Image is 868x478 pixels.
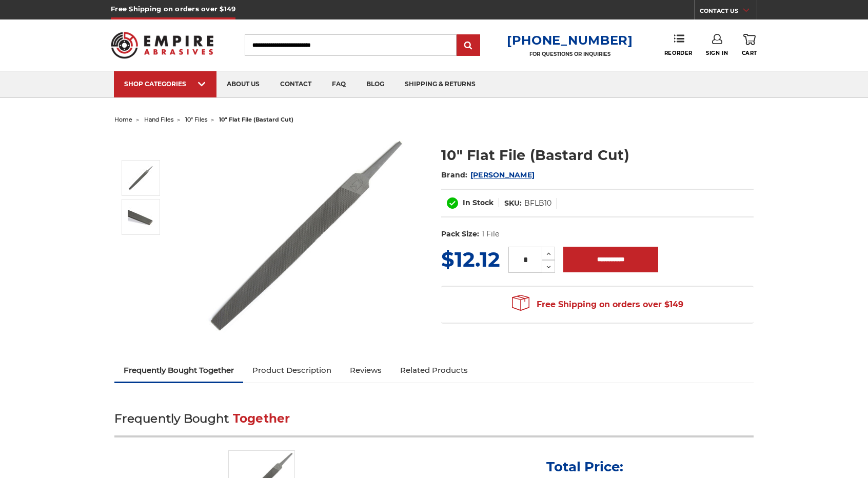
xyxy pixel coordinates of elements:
[219,116,293,123] span: 10" flat file (bastard cut)
[441,170,468,180] span: Brand:
[233,411,290,426] span: Together
[128,207,153,227] img: 10 inch flat file bastard double cut
[356,71,394,97] a: blog
[144,116,173,123] a: hand files
[512,294,683,315] span: Free Shipping on orders over $149
[664,50,693,56] span: Reorder
[391,359,477,382] a: Related Products
[128,165,153,191] img: 10" Flat Bastard File
[322,71,356,97] a: faq
[124,80,206,88] div: SHOP CATEGORIES
[114,411,229,426] span: Frequently Bought
[482,229,499,240] dd: 1 File
[507,51,633,57] p: FOR QUESTIONS OR INQUIRIES
[243,359,341,382] a: Product Description
[700,5,757,19] a: CONTACT US
[185,116,207,123] a: 10" files
[114,116,132,123] a: home
[470,170,535,180] a: [PERSON_NAME]
[742,50,757,56] span: Cart
[441,247,500,272] span: $12.12
[341,359,391,382] a: Reviews
[742,34,757,56] a: Cart
[546,459,623,475] p: Total Price:
[270,71,322,97] a: contact
[458,35,479,56] input: Submit
[664,34,693,56] a: Reorder
[394,71,486,97] a: shipping & returns
[524,198,551,209] dd: BFLB10
[463,198,494,207] span: In Stock
[706,50,728,56] span: Sign In
[216,71,270,97] a: about us
[504,198,522,209] dt: SKU:
[203,134,408,337] img: 10" Flat Bastard File
[111,25,213,65] img: Empire Abrasives
[114,359,243,382] a: Frequently Bought Together
[507,33,633,48] a: [PHONE_NUMBER]
[441,145,754,165] h1: 10" Flat File (Bastard Cut)
[441,229,479,240] dt: Pack Size:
